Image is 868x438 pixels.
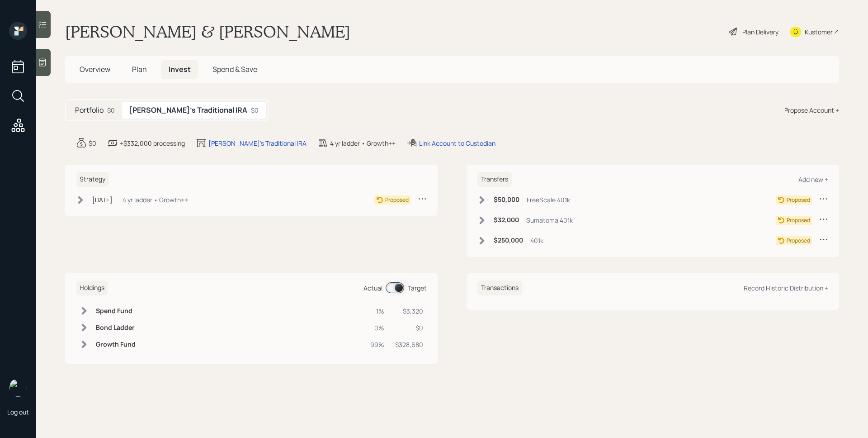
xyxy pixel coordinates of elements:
img: james-distasi-headshot.png [9,379,27,397]
h6: Bond Ladder [96,324,136,332]
div: Link Account to Custodian [419,138,495,148]
div: Target [408,283,427,293]
div: Log out [7,408,29,416]
div: 1% [370,306,384,316]
div: 401k [530,236,543,245]
div: FreeScale 401k [527,195,570,205]
div: Plan Delivery [742,27,778,37]
h1: [PERSON_NAME] & [PERSON_NAME] [65,22,350,42]
div: Actual [363,283,382,293]
span: Plan [132,64,147,74]
div: +$332,000 processing [120,138,185,148]
div: $0 [107,105,115,115]
h6: $50,000 [494,196,519,204]
h6: Growth Fund [96,341,136,348]
span: Overview [80,64,110,74]
div: Proposed [787,216,810,224]
span: Invest [169,64,191,74]
div: Add new + [798,175,828,184]
h6: Holdings [76,281,108,295]
div: Record Historic Distribution + [744,284,828,292]
h6: $250,000 [494,237,523,244]
div: 4 yr ladder • Growth++ [123,195,188,205]
div: Proposed [787,237,810,245]
h6: $32,000 [494,216,519,224]
h6: Strategy [76,172,109,187]
div: [DATE] [92,195,113,205]
span: Spend & Save [212,64,257,74]
div: $328,680 [395,340,423,349]
div: [PERSON_NAME]'s Traditional IRA [208,138,307,148]
div: $3,320 [395,306,423,316]
div: Propose Account + [784,105,839,115]
div: Proposed [787,196,810,204]
h6: Transactions [477,281,522,295]
div: $0 [89,138,96,148]
h6: Spend Fund [96,307,136,315]
div: Proposed [385,196,409,204]
div: 0% [370,323,384,333]
div: $0 [251,105,259,115]
div: $0 [395,323,423,333]
h5: [PERSON_NAME]'s Traditional IRA [129,106,247,114]
h6: Transfers [477,172,512,187]
h5: Portfolio [75,106,104,114]
div: Kustomer [805,27,833,37]
div: Sumatoma 401k [526,215,573,225]
div: 4 yr ladder • Growth++ [330,138,396,148]
div: 99% [370,340,384,349]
